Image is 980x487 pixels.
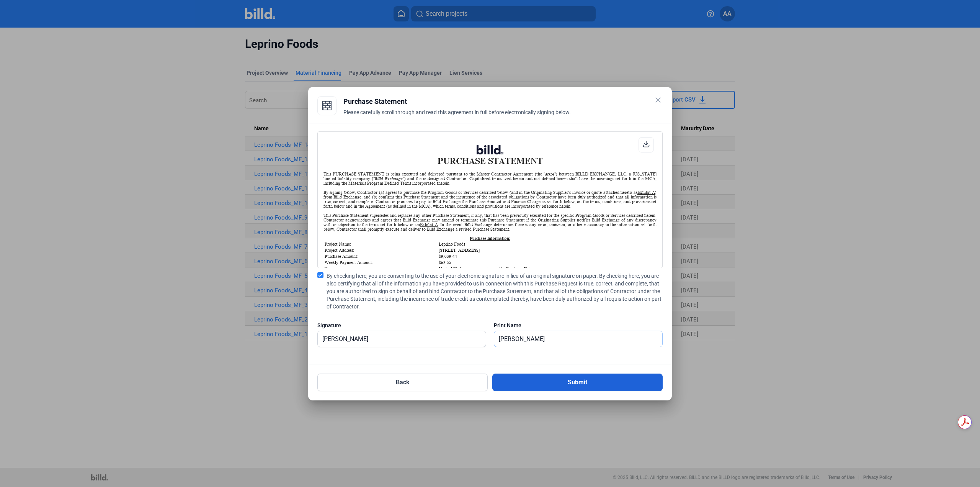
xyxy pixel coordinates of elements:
[438,241,656,247] td: Leprino Foods
[438,260,656,265] td: $63.55
[317,321,486,329] div: Signature
[343,108,663,125] div: Please carefully scroll through and read this agreement in full before electronically signing below.
[343,96,663,107] div: Purchase Statement
[324,241,438,247] td: Project Name:
[324,260,438,265] td: Weekly Payment Amount:
[653,95,663,105] mat-icon: close
[438,248,656,253] td: [STREET_ADDRESS]
[438,266,656,271] td: Up to 120 days, commencing on the Purchase Date
[494,321,663,329] div: Print Name
[492,374,663,391] button: Submit
[420,222,438,227] u: Exhibit A
[317,374,488,391] button: Back
[318,331,477,347] input: Signature
[375,176,403,181] i: Billd Exchange
[637,190,655,195] u: Exhibit A
[438,254,656,259] td: $9,039.44
[327,272,663,310] span: By checking here, you are consenting to the use of your electronic signature in lieu of an origin...
[323,213,657,231] div: This Purchase Statement supersedes and replaces any other Purchase Statement, if any, that has be...
[324,266,438,271] td: Term:
[324,254,438,259] td: Purchase Amount:
[323,145,657,166] h1: PURCHASE STATEMENT
[545,172,554,176] i: MCA
[323,190,657,208] div: By signing below, Contractor (a) agrees to purchase the Program Goods or Services described below...
[324,248,438,253] td: Project Address:
[323,172,657,185] div: This PURCHASE STATEMENT is being executed and delivered pursuant to the Master Contractor Agreeme...
[470,236,510,241] u: Purchase Information:
[494,331,662,347] input: Print Name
